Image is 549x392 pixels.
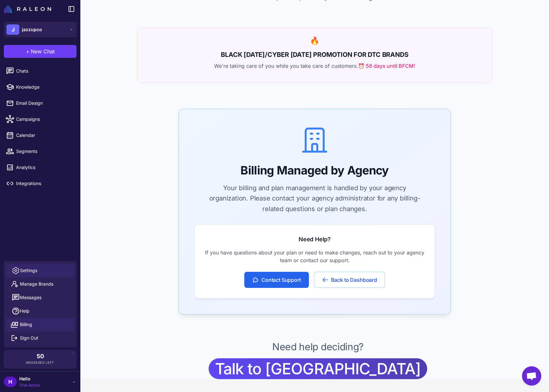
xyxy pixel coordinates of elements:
[194,163,435,178] h2: Billing Managed by Agency
[16,132,73,139] span: Calendar
[4,22,76,37] button: Jjazzupco
[6,291,74,304] button: Messages
[4,5,51,13] img: Raleon Logo
[3,64,78,78] a: Chats
[16,84,73,91] span: Knowledge
[16,100,73,107] span: Email Design
[20,267,37,274] span: Settings
[522,366,541,386] div: Open chat
[26,48,30,55] span: +
[310,36,319,45] span: 🔥
[6,331,74,345] button: Sign Out
[145,62,484,70] p: We're taking care of you while you take care of customers.
[205,249,424,264] p: If you have questions about your plan or need to make changes, reach out to your agency team or c...
[244,272,309,288] button: Contact Support
[19,375,40,382] span: Hello
[20,294,41,301] span: Messages
[272,340,364,353] p: Need help deciding?
[145,50,484,59] h2: BLACK [DATE]/CYBER [DATE] PROMOTION FOR DTC BRANDS
[20,307,30,315] span: Help
[3,177,78,190] a: Integrations
[3,96,78,110] a: Email Design
[20,281,53,288] span: Manage Brands
[3,161,78,174] a: Analytics
[16,164,73,171] span: Analytics
[37,353,44,359] span: 50
[16,67,73,75] span: Chats
[6,24,19,35] div: J
[19,382,40,388] span: Trial Active
[20,334,38,342] span: Sign Out
[215,358,421,379] span: Talk to [GEOGRAPHIC_DATA]
[3,80,78,94] a: Knowledge
[16,148,73,155] span: Segments
[207,183,423,214] p: Your billing and plan management is handled by your agency organization. Please contact your agen...
[3,112,78,126] a: Campaigns
[20,321,32,328] span: Billing
[4,377,17,387] div: H
[314,272,385,288] button: Back to Dashboard
[4,5,54,13] a: Raleon Logo
[4,45,76,58] button: +New Chat
[31,48,55,55] span: New Chat
[358,62,415,70] span: ⏰ 56 days until BFCM!
[16,180,73,187] span: Integrations
[3,145,78,158] a: Segments
[22,26,42,33] span: jazzupco
[26,360,54,365] span: Messages Left
[6,304,74,318] a: Help
[205,235,424,244] h3: Need Help?
[3,129,78,142] a: Calendar
[16,116,73,123] span: Campaigns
